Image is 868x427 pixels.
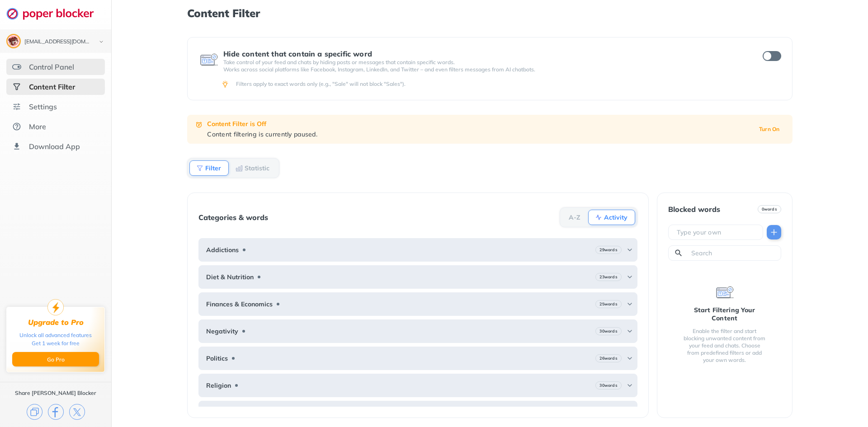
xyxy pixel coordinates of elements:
[19,331,92,339] div: Unlock all advanced features
[206,382,231,389] b: Religion
[206,246,239,253] b: Addictions
[599,247,617,253] b: 29 words
[198,213,268,221] div: Categories & words
[668,205,720,213] div: Blocked words
[683,306,767,322] div: Start Filtering Your Content
[187,7,792,19] h1: Content Filter
[599,355,617,361] b: 26 words
[676,228,759,237] input: Type your own
[206,355,228,362] b: Politics
[196,164,203,172] img: Filter
[236,164,243,172] img: Statistic
[604,215,627,220] b: Activity
[223,66,746,73] p: Works across social platforms like Facebook, Instagram, LinkedIn, and Twitter – and even filters ...
[599,274,617,280] b: 23 words
[7,35,20,47] img: ACg8ocJMWoMiysVTyTNiL7KaorsowRdKM5EsLwnZY39lvv3erVEsVvxU=s96-c
[683,328,767,364] div: Enable the filter and start blocking unwanted content from your feed and chats. Choose from prede...
[24,39,91,45] div: michekonatsumi09@gmail.com
[29,142,80,151] div: Download App
[15,389,96,397] div: Share [PERSON_NAME] Blocker
[205,165,221,171] b: Filter
[29,102,57,111] div: Settings
[12,352,99,366] button: Go Pro
[223,50,746,58] div: Hide content that contain a specific word
[223,59,746,66] p: Take control of your feed and chats by hiding posts or messages that contain specific words.
[28,318,84,327] div: Upgrade to Pro
[12,102,21,111] img: settings.svg
[236,80,779,88] div: Filters apply to exact words only (e.g., "Sale" will not block "Sales").
[69,404,85,420] img: x.svg
[29,82,75,91] div: Content Filter
[206,300,273,308] b: Finances & Economics
[245,165,269,171] b: Statistic
[47,299,64,315] img: upgrade-to-pro.svg
[29,62,74,71] div: Control Panel
[206,328,238,335] b: Negativity
[595,214,602,221] img: Activity
[32,339,80,347] div: Get 1 week for free
[690,249,777,258] input: Search
[29,122,46,131] div: More
[207,130,748,138] div: Content filtering is currently paused.
[762,206,777,212] b: 0 words
[48,404,64,420] img: facebook.svg
[12,62,21,71] img: features.svg
[6,7,104,20] img: logo-webpage.svg
[12,82,21,91] img: social-selected.svg
[569,215,580,220] b: A-Z
[12,142,21,151] img: download-app.svg
[207,120,266,128] b: Content Filter is Off
[96,37,107,47] img: chevron-bottom-black.svg
[206,273,254,281] b: Diet & Nutrition
[759,126,780,132] b: Turn On
[599,301,617,307] b: 25 words
[27,404,42,420] img: copy.svg
[599,328,617,334] b: 30 words
[599,382,617,389] b: 30 words
[12,122,21,131] img: about.svg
